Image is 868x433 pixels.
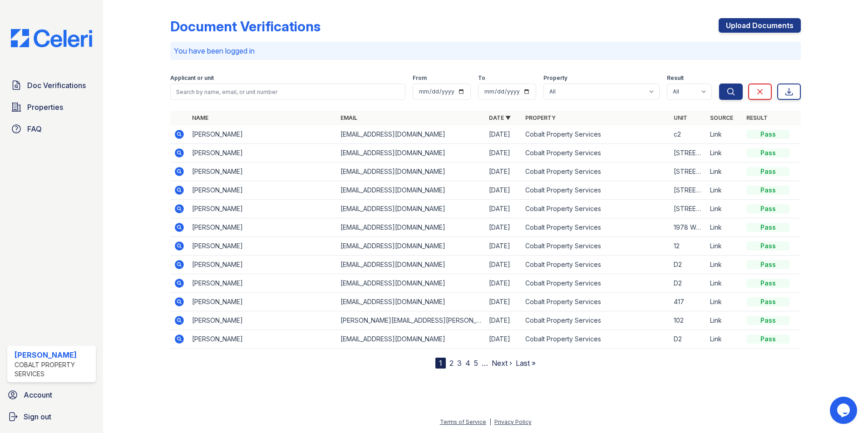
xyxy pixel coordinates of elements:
[706,330,743,349] td: Link
[522,218,670,237] td: Cobalt Property Services
[706,218,743,237] td: Link
[27,123,42,134] span: FAQ
[337,274,485,293] td: [EMAIL_ADDRESS][DOMAIN_NAME]
[188,237,337,256] td: [PERSON_NAME]
[522,125,670,144] td: Cobalt Property Services
[746,316,790,325] div: Pass
[670,125,706,144] td: c2
[24,389,52,400] span: Account
[485,200,522,218] td: [DATE]
[478,74,485,82] label: To
[706,293,743,311] td: Link
[482,358,488,369] span: …
[667,74,684,82] label: Result
[746,241,790,251] div: Pass
[457,359,462,368] a: 3
[522,311,670,330] td: Cobalt Property Services
[674,114,687,121] a: Unit
[746,223,790,232] div: Pass
[522,181,670,200] td: Cobalt Property Services
[337,237,485,256] td: [EMAIL_ADDRESS][DOMAIN_NAME]
[670,274,706,293] td: D2
[188,274,337,293] td: [PERSON_NAME]
[706,256,743,274] td: Link
[830,397,859,424] iframe: chat widget
[188,181,337,200] td: [PERSON_NAME]
[706,237,743,256] td: Link
[15,360,92,379] div: Cobalt Property Services
[485,274,522,293] td: [DATE]
[174,45,797,56] p: You have been logged in
[670,311,706,330] td: 102
[522,256,670,274] td: Cobalt Property Services
[706,311,743,330] td: Link
[188,162,337,181] td: [PERSON_NAME]
[449,359,454,368] a: 2
[188,256,337,274] td: [PERSON_NAME]
[746,148,790,157] div: Pass
[27,102,63,113] span: Properties
[337,125,485,144] td: [EMAIL_ADDRESS][DOMAIN_NAME]
[706,200,743,218] td: Link
[706,181,743,200] td: Link
[746,335,790,344] div: Pass
[440,418,486,425] a: Terms of Service
[706,274,743,293] td: Link
[670,200,706,218] td: [STREET_ADDRESS]
[710,114,733,121] a: Source
[670,218,706,237] td: 1978 Wellbourne Dr [PERSON_NAME] #3
[485,162,522,181] td: [DATE]
[170,18,321,34] div: Document Verifications
[485,237,522,256] td: [DATE]
[746,260,790,269] div: Pass
[485,125,522,144] td: [DATE]
[494,418,532,425] a: Privacy Policy
[485,330,522,349] td: [DATE]
[492,359,512,368] a: Next ›
[170,84,405,100] input: Search by name, email, or unit number
[337,181,485,200] td: [EMAIL_ADDRESS][DOMAIN_NAME]
[670,181,706,200] td: [STREET_ADDRESS]
[670,237,706,256] td: 12
[522,274,670,293] td: Cobalt Property Services
[670,293,706,311] td: 417
[337,293,485,311] td: [EMAIL_ADDRESS][DOMAIN_NAME]
[543,74,567,82] label: Property
[746,279,790,288] div: Pass
[4,408,99,426] a: Sign out
[746,130,790,139] div: Pass
[24,411,51,422] span: Sign out
[188,330,337,349] td: [PERSON_NAME]
[719,18,801,33] a: Upload Documents
[670,256,706,274] td: D2
[465,359,470,368] a: 4
[522,200,670,218] td: Cobalt Property Services
[485,181,522,200] td: [DATE]
[4,386,99,404] a: Account
[489,114,511,121] a: Date ▼
[670,162,706,181] td: [STREET_ADDRESS][PERSON_NAME][PERSON_NAME]
[413,74,427,82] label: From
[746,114,768,121] a: Result
[188,144,337,162] td: [PERSON_NAME]
[706,162,743,181] td: Link
[337,311,485,330] td: [PERSON_NAME][EMAIL_ADDRESS][PERSON_NAME][DOMAIN_NAME]
[340,114,357,121] a: Email
[706,125,743,144] td: Link
[485,311,522,330] td: [DATE]
[15,349,92,360] div: [PERSON_NAME]
[485,256,522,274] td: [DATE]
[485,293,522,311] td: [DATE]
[7,76,96,94] a: Doc Verifications
[337,256,485,274] td: [EMAIL_ADDRESS][DOMAIN_NAME]
[746,167,790,176] div: Pass
[337,144,485,162] td: [EMAIL_ADDRESS][DOMAIN_NAME]
[188,311,337,330] td: [PERSON_NAME]
[188,125,337,144] td: [PERSON_NAME]
[7,120,96,138] a: FAQ
[188,200,337,218] td: [PERSON_NAME]
[27,80,86,91] span: Doc Verifications
[485,218,522,237] td: [DATE]
[337,162,485,181] td: [EMAIL_ADDRESS][DOMAIN_NAME]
